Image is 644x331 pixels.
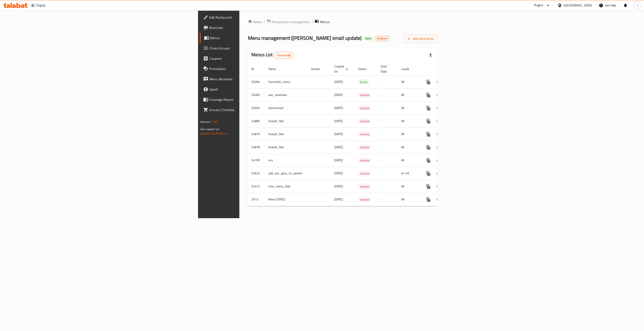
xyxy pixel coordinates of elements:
[375,37,390,40] span: Grubtech
[401,66,415,72] span: Locale
[377,141,398,154] td: -
[209,56,302,61] span: Coupons
[434,142,444,152] button: Change Status
[377,101,398,115] td: -
[398,115,420,128] td: All
[434,90,444,100] button: Change Status
[358,171,371,176] span: Inactive
[200,84,306,94] a: Upsell
[334,64,350,74] span: Created On
[200,12,306,22] a: Edit Restaurant
[358,197,371,202] div: Inactive
[434,168,444,179] button: Change Status
[209,76,302,82] span: Menu disclaimer
[434,181,444,192] button: Change Status
[200,94,306,105] a: Coverage Report
[398,180,420,193] td: All
[358,119,371,124] div: Inactive
[434,77,444,87] button: Change Status
[334,118,343,124] span: [DATE]
[200,43,306,53] a: Choice Groups
[268,66,282,72] span: Name
[423,90,434,100] button: more
[200,33,306,43] a: Menus
[210,35,302,40] span: Menus
[398,167,420,180] td: en-US
[334,79,343,85] span: [DATE]
[377,128,398,141] td: -
[311,66,326,72] span: Vendor
[423,116,434,126] button: more
[209,97,302,102] span: Coverage Report
[423,142,434,152] button: more
[381,64,393,74] span: Start Date
[200,131,227,136] a: Support.OpsPlatform
[434,194,444,205] button: Change Status
[36,4,45,7] div: Staging
[377,88,398,101] td: -
[248,63,468,206] table: enhanced table
[248,19,437,25] nav: breadcrumb
[423,181,434,192] button: more
[423,194,434,205] button: more
[363,37,373,40] span: Open
[358,79,369,85] div: Active
[209,25,302,30] span: Branches
[334,92,343,98] span: [DATE]
[377,75,398,88] td: -
[358,184,371,189] div: Inactive
[200,126,220,132] span: Get support on:
[334,131,343,137] span: [DATE]
[398,141,420,154] td: All
[251,66,259,72] span: ID
[211,119,218,125] span: 1.0.0
[398,193,420,206] td: All
[398,101,420,115] td: All
[363,36,373,41] div: Open
[334,105,343,111] span: [DATE]
[200,105,306,115] a: Grocery Checklist
[564,3,592,8] div: [GEOGRAPHIC_DATA]
[423,103,434,113] button: more
[358,119,371,124] span: Inactive
[637,3,638,8] span: J
[398,88,420,101] td: All
[334,197,343,202] span: [DATE]
[320,19,330,24] span: Menus
[377,193,398,206] td: -
[334,183,343,189] span: [DATE]
[534,3,543,8] div: Plugins
[200,22,306,33] a: Branches
[251,52,294,59] h2: Menus List
[358,106,371,111] div: Inactive
[377,154,398,167] td: -
[209,107,302,112] span: Grocery Checklist
[200,119,211,125] span: Version:
[334,144,343,150] span: [DATE]
[408,36,434,42] span: Add New Menu
[334,170,343,176] span: [DATE]
[358,158,371,163] span: Inactive
[425,50,436,60] div: Export file
[209,87,302,92] span: Upsell
[209,46,302,51] span: Choice Groups
[423,168,434,179] button: more
[398,128,420,141] td: All
[434,155,444,165] button: Change Status
[434,103,444,113] button: Change Status
[358,66,372,72] span: Status
[200,64,306,74] a: Promotions
[334,157,343,163] span: [DATE]
[358,171,371,176] div: Inactive
[398,75,420,88] td: All
[200,53,306,64] a: Coupons
[377,180,398,193] td: -
[377,115,398,128] td: -
[398,154,420,167] td: All
[423,155,434,165] button: more
[358,197,371,202] span: Inactive
[274,53,294,57] span: 10 record(s)
[420,63,468,76] th: Actions
[209,66,302,71] span: Promotions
